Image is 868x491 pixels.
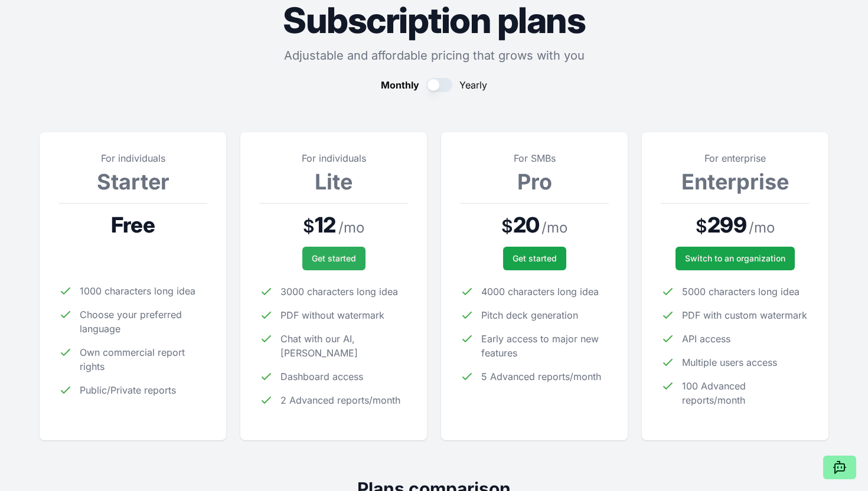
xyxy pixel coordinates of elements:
p: For individuals [259,151,408,165]
span: Pitch deck generation [481,308,578,322]
p: For individuals [58,151,207,165]
span: $ [501,215,513,237]
span: API access [682,332,730,346]
a: Switch to an organization [676,247,795,270]
span: 20 [513,213,539,237]
span: Multiple users access [682,355,777,369]
span: 299 [707,213,746,237]
span: Monthly [381,78,419,92]
span: / mo [338,218,364,237]
p: For SMBs [460,151,609,165]
h3: Starter [58,170,207,194]
span: 1000 characters long idea [80,284,195,298]
span: 2 Advanced reports/month [280,393,400,407]
span: Chat with our AI, [PERSON_NAME] [280,332,408,360]
span: 5 Advanced reports/month [481,369,601,384]
span: Get started [312,253,356,264]
span: Choose your preferred language [80,307,207,336]
span: PDF with custom watermark [682,308,807,322]
span: Public/Private reports [80,383,176,397]
span: 5000 characters long idea [682,284,800,299]
span: $ [303,215,315,237]
span: 12 [315,213,335,237]
span: Early access to major new features [481,332,609,360]
button: Get started [302,247,366,270]
h3: Lite [259,170,408,194]
h1: Subscription plans [40,2,828,38]
button: Get started [503,247,566,270]
span: Free [111,213,154,237]
h3: Enterprise [661,170,810,194]
span: 3000 characters long idea [280,284,398,299]
span: Yearly [459,78,487,92]
span: $ [696,215,707,237]
span: 4000 characters long idea [481,284,599,299]
span: Dashboard access [280,369,363,384]
span: Get started [513,253,557,264]
p: For enterprise [661,151,810,165]
h3: Pro [460,170,609,194]
span: / mo [541,218,567,237]
span: PDF without watermark [280,308,384,322]
span: 100 Advanced reports/month [682,379,810,407]
p: Adjustable and affordable pricing that grows with you [40,47,828,64]
span: Own commercial report rights [80,345,207,374]
span: / mo [749,218,775,237]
